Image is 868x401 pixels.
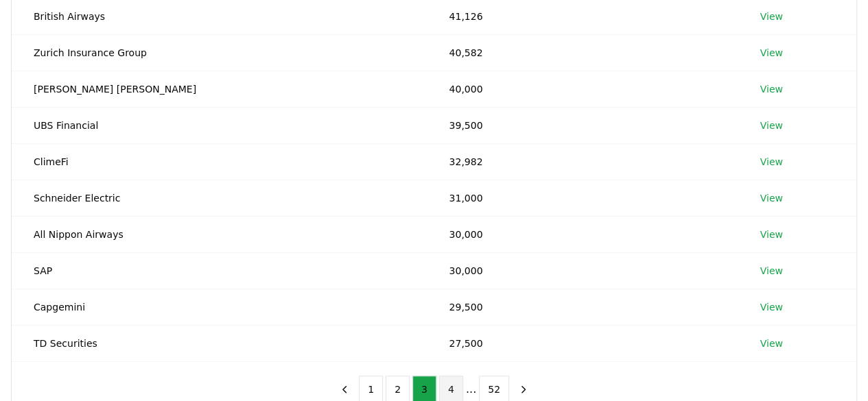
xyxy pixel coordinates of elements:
[12,180,427,216] td: Schneider Electric
[760,228,782,241] a: View
[760,82,782,96] a: View
[760,119,782,132] a: View
[760,46,782,60] a: View
[760,337,782,350] a: View
[427,252,738,289] td: 30,000
[12,34,427,71] td: Zurich Insurance Group
[12,71,427,107] td: [PERSON_NAME] [PERSON_NAME]
[12,289,427,325] td: Capgemini
[760,300,782,314] a: View
[12,216,427,252] td: All Nippon Airways
[760,10,782,23] a: View
[12,107,427,143] td: UBS Financial
[427,71,738,107] td: 40,000
[427,143,738,180] td: 32,982
[760,155,782,169] a: View
[760,191,782,205] a: View
[12,143,427,180] td: ClimeFi
[427,34,738,71] td: 40,582
[427,325,738,361] td: 27,500
[427,289,738,325] td: 29,500
[12,325,427,361] td: TD Securities
[427,216,738,252] td: 30,000
[12,252,427,289] td: SAP
[427,180,738,216] td: 31,000
[760,264,782,278] a: View
[466,381,476,398] li: ...
[427,107,738,143] td: 39,500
